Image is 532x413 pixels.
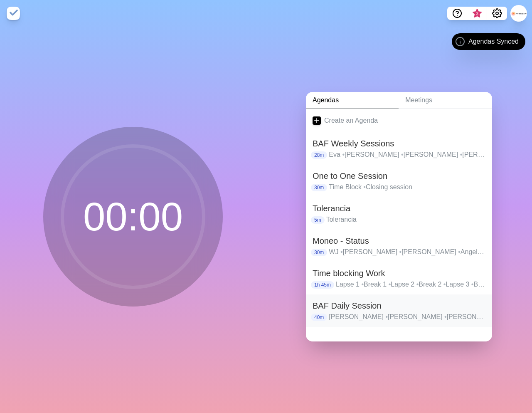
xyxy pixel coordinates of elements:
h2: Time blocking Work [313,267,485,279]
span: • [401,151,404,158]
span: • [385,313,388,320]
img: timeblocks logo [7,7,20,20]
span: • [342,151,345,158]
span: • [471,281,474,288]
span: • [399,248,402,255]
h2: Moneo - Status [313,235,485,247]
h2: BAF Weekly Sessions [313,137,485,150]
p: Tolerancia [326,215,485,225]
span: • [389,281,391,288]
a: Create an Agenda [306,109,492,132]
p: 28m [311,151,327,159]
p: Lapse 1 Break 1 Lapse 2 Break 2 Lapse 3 Break 3 Lapse 4 last Break [336,279,485,289]
p: Time Block Closing session [329,182,485,192]
p: 30m [311,184,327,191]
p: 5m [311,216,325,224]
a: Agendas [306,92,399,109]
p: WJ [PERSON_NAME] [PERSON_NAME] Angel [PERSON_NAME] [PERSON_NAME] [329,247,485,257]
p: 1h 45m [311,281,334,289]
p: 30m [311,249,327,256]
h2: BAF Daily Session [313,299,485,312]
button: Settings [487,7,507,20]
span: • [363,183,366,190]
button: Help [447,7,467,20]
span: • [458,248,461,255]
p: [PERSON_NAME] [PERSON_NAME] [PERSON_NAME] Ausubel [PERSON_NAME] [PERSON_NAME] [PERSON_NAME] Eva [... [329,312,485,322]
span: • [443,281,446,288]
span: Agendas Synced [468,37,519,47]
button: What’s new [467,7,487,20]
span: • [416,281,419,288]
span: • [444,313,447,320]
h2: One to One Session [313,170,485,182]
h2: Tolerancia [313,202,485,215]
span: • [340,248,343,255]
span: • [460,151,463,158]
p: 40m [311,314,327,321]
a: Meetings [399,92,492,109]
p: Eva [PERSON_NAME] [PERSON_NAME] [PERSON_NAME] [PERSON_NAME] [PERSON_NAME] Angel [329,150,485,160]
span: 3 [474,10,480,17]
span: • [361,281,364,288]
